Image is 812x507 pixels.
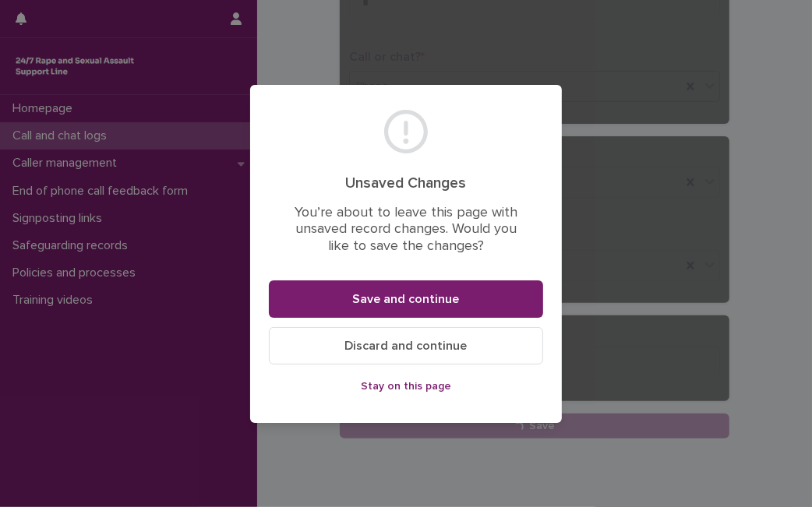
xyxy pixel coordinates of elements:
[269,327,543,364] button: Discard and continue
[345,340,468,352] span: Discard and continue
[288,174,524,192] h2: Unsaved Changes
[269,280,543,318] button: Save and continue
[288,205,524,255] p: You’re about to leave this page with unsaved record changes. Would you like to save the changes?
[269,374,543,399] button: Stay on this page
[353,293,460,305] span: Save and continue
[361,381,451,392] span: Stay on this page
